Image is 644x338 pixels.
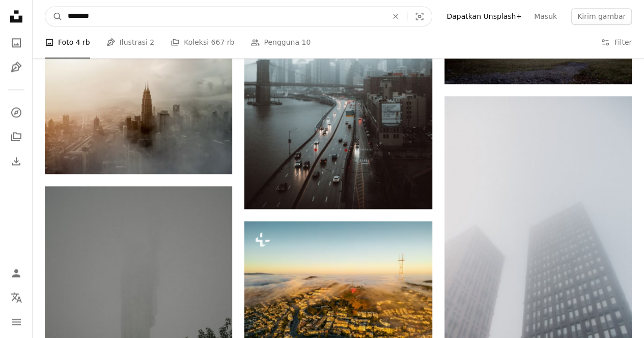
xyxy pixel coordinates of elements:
[6,33,26,53] a: Foto
[6,102,26,122] a: Jelajahi
[6,6,26,28] a: Beranda — Unsplash
[384,7,407,26] button: Hapus
[244,64,432,73] a: mobil di jalan dekat jembatan pada siang hari
[444,232,632,241] a: beberapa gedung tinggi
[106,26,155,59] a: Ilustrasi 2
[171,26,234,59] a: Koleksi 667 rb
[6,57,26,77] a: Ilustrasi
[45,322,232,331] a: Jalan dengan pepohonan dan menara besar di kejauhan
[6,287,26,308] button: Bahasa
[45,6,432,26] form: Temuka visual di seluruh situs
[407,7,432,26] button: Pencarian visual
[250,26,311,59] a: Pengguna 10
[150,37,154,48] span: 2
[211,37,235,48] span: 667 rb
[528,8,563,24] a: Masuk
[6,151,26,171] a: Riwayat Pengunduhan
[301,37,311,48] span: 10
[6,127,26,147] a: Koleksi
[6,263,26,283] a: Masuk/Daftar
[571,8,632,24] button: Kirim gambar
[45,7,63,26] button: Pencarian di Unsplash
[45,99,232,108] a: Menara Kembar, Malaysia
[6,312,26,332] button: Menu
[601,26,632,59] button: Filter
[45,34,232,174] img: Menara Kembar, Malaysia
[440,8,528,24] a: Dapatkan Unsplash+
[244,279,432,288] a: pemandangan udara kota yang dikelilingi oleh awan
